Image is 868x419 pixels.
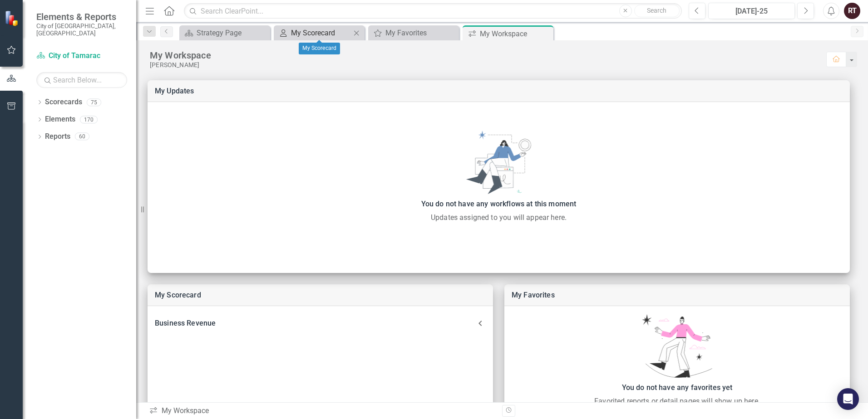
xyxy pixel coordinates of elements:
[480,28,551,39] div: My Workspace
[36,72,127,88] input: Search Below...
[75,133,89,141] div: 60
[634,5,680,17] button: Search
[385,27,457,39] div: My Favorites
[197,27,268,39] div: Strategy Page
[291,27,351,39] div: My Scorecard
[509,396,845,407] div: Favorited reports or detail pages will show up here.
[155,87,194,95] a: My Updates
[182,27,268,39] a: Strategy Page
[647,7,666,14] span: Search
[45,97,82,107] a: Scorecards
[87,98,101,106] div: 75
[148,313,493,333] div: Business Revenue
[45,114,75,125] a: Elements
[5,10,20,26] img: ClearPoint Strategy
[36,51,127,61] a: City of Tamarac
[276,27,351,39] a: My Scorecard
[45,132,70,142] a: Reports
[36,11,127,22] span: Elements & Reports
[152,212,845,223] div: Updates assigned to you will appear here.
[370,27,457,39] a: My Favorites
[155,291,201,299] a: My Scorecard
[711,6,792,17] div: [DATE]-25
[155,317,475,330] div: Business Revenue
[150,61,826,69] div: [PERSON_NAME]
[844,3,860,19] button: RT
[837,388,859,410] div: Open Intercom Messenger
[299,43,340,54] div: My Scorecard
[512,291,555,299] a: My Favorites
[149,406,495,416] div: My Workspace
[150,49,826,61] div: My Workspace
[184,3,682,19] input: Search ClearPoint...
[36,22,127,37] small: City of [GEOGRAPHIC_DATA], [GEOGRAPHIC_DATA]
[80,116,98,123] div: 170
[708,3,795,19] button: [DATE]-25
[152,198,845,210] div: You do not have any workflows at this moment
[509,381,845,394] div: You do not have any favorites yet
